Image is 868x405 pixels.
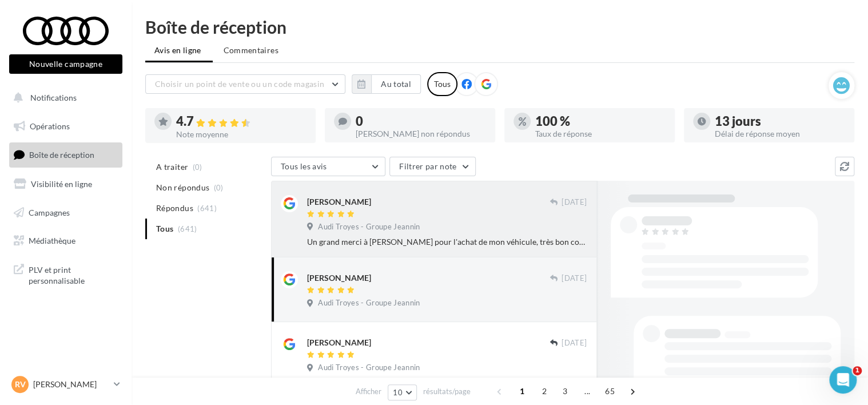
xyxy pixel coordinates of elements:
span: résultats/page [423,386,471,397]
div: [PERSON_NAME] [307,272,371,284]
span: Audi Troyes - Groupe Jeannin [318,363,420,373]
span: Répondus [156,202,193,214]
a: PLV et print personnalisable [7,257,125,291]
span: [DATE] [562,197,587,208]
span: Médiathèque [29,236,75,245]
div: Note moyenne [176,130,306,138]
span: (0) [214,183,224,192]
a: Visibilité en ligne [7,172,125,196]
span: (0) [193,162,202,172]
span: Campagnes [29,207,70,217]
span: 1 [513,382,531,400]
button: Filtrer par note [389,157,476,176]
div: [PERSON_NAME] non répondus [356,130,486,138]
div: 4.7 [176,115,306,128]
button: Notifications [7,86,120,110]
a: Opérations [7,114,125,138]
span: Commentaires [224,45,278,56]
span: Afficher [356,386,381,397]
div: Tous [427,72,457,96]
span: (641) [197,204,217,213]
span: [DATE] [562,338,587,348]
span: Audi Troyes - Groupe Jeannin [318,222,420,232]
div: Taux de réponse [535,130,666,138]
span: 2 [535,382,554,400]
button: Au total [371,74,421,94]
a: Médiathèque [7,229,125,253]
span: 10 [393,388,403,397]
span: Choisir un point de vente ou un code magasin [155,79,324,89]
button: Au total [352,74,421,94]
div: Délai de réponse moyen [715,130,845,138]
span: 65 [600,382,619,400]
div: [PERSON_NAME] [307,196,371,208]
a: Campagnes [7,201,125,225]
button: Tous les avis [271,157,385,176]
span: 1 [853,366,862,375]
div: 0 [356,115,486,128]
div: Boîte de réception [145,18,854,35]
span: [DATE] [562,273,587,284]
p: [PERSON_NAME] [33,379,109,390]
span: Opérations [30,121,70,131]
span: ... [578,382,596,400]
div: 100 % [535,115,666,128]
span: 3 [556,382,574,400]
span: Non répondus [156,182,209,193]
span: PLV et print personnalisable [29,262,118,287]
span: Notifications [30,93,77,102]
div: 13 jours [715,115,845,128]
span: Tous les avis [281,161,327,171]
span: RV [15,379,26,390]
div: Un grand merci à [PERSON_NAME] pour l'achat de mon véhicule, très bon conseiller, je recommande. [307,236,587,248]
span: Boîte de réception [29,150,94,160]
button: 10 [388,384,417,400]
span: Visibilité en ligne [31,179,92,189]
a: Boîte de réception [7,142,125,167]
span: Audi Troyes - Groupe Jeannin [318,298,420,308]
iframe: Intercom live chat [829,366,857,394]
a: RV [PERSON_NAME] [9,374,122,395]
button: Choisir un point de vente ou un code magasin [145,74,345,94]
div: [PERSON_NAME] [307,337,371,348]
button: Nouvelle campagne [9,54,122,74]
span: A traiter [156,161,188,173]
